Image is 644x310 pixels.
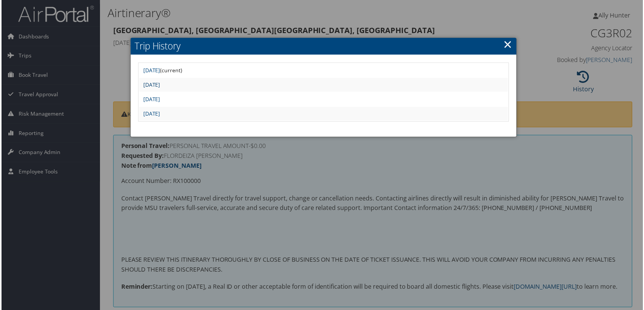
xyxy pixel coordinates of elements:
a: [DATE] [142,81,159,89]
td: (current) [138,64,508,78]
a: [DATE] [142,67,159,74]
h2: Trip History [130,38,517,55]
a: [DATE] [142,96,159,103]
a: × [504,37,513,52]
a: [DATE] [142,110,159,118]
